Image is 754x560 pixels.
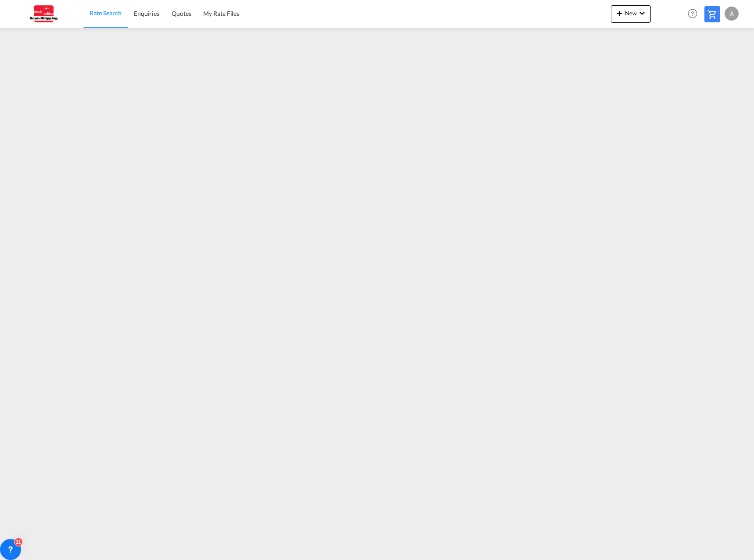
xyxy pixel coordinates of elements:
[13,4,72,24] img: 123b615026f311ee80dabbd30bc9e10f.jpg
[725,7,739,21] div: Å
[685,6,704,22] div: Help
[172,10,191,17] span: Quotes
[637,8,647,18] md-icon: icon-chevron-down
[90,9,122,17] span: Rate Search
[614,8,625,18] md-icon: icon-plus 400-fg
[134,10,159,17] span: Enquiries
[611,5,651,23] button: icon-plus 400-fgNewicon-chevron-down
[614,10,647,17] span: New
[203,10,239,17] span: My Rate Files
[685,6,700,21] span: Help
